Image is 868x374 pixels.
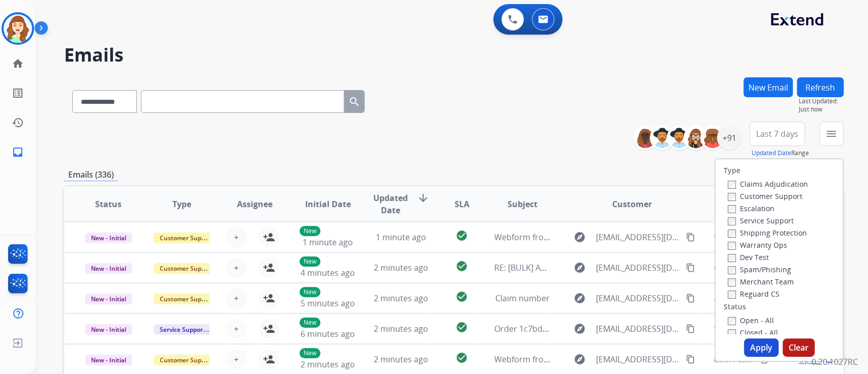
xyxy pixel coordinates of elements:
span: + [234,353,238,365]
input: Shipping Protection [728,229,736,238]
input: Spam/Phishing [728,266,736,274]
h2: Emails [64,45,844,65]
span: Webform from [EMAIL_ADDRESS][DOMAIN_NAME] on [DATE] [494,232,725,243]
button: + [226,349,247,369]
span: Conversation ID [713,192,770,216]
span: Initial Date [305,198,350,210]
input: Claims Adjudication [728,181,736,189]
mat-icon: check_circle [456,352,468,364]
mat-icon: explore [574,292,586,304]
img: avatar [4,14,32,43]
mat-icon: person_add [263,353,275,365]
mat-icon: arrow_downward [417,192,429,204]
label: Shipping Protection [728,228,807,238]
span: Last 7 days [756,132,798,136]
span: 5 minutes ago [301,298,355,309]
span: Customer [612,198,652,210]
span: [EMAIL_ADDRESS][DOMAIN_NAME] [596,323,680,335]
p: Emails (336) [64,168,118,181]
label: Closed - All [728,328,778,337]
span: 6 minutes ago [301,328,355,339]
label: Type [724,165,740,176]
span: Webform from [EMAIL_ADDRESS][DOMAIN_NAME] on [DATE] [494,354,725,365]
p: New [300,256,320,267]
span: Customer Support [154,263,220,274]
mat-icon: explore [574,323,586,335]
span: Status [95,198,122,210]
span: New - Initial [85,294,132,304]
span: 2 minutes ago [374,293,428,304]
span: Assignee [237,198,273,210]
mat-icon: content_copy [686,355,695,364]
span: 2 minutes ago [374,323,428,334]
mat-icon: explore [574,262,586,274]
mat-icon: explore [574,353,586,365]
span: [EMAIL_ADDRESS][DOMAIN_NAME] [596,353,680,365]
span: 2 minutes ago [374,262,428,273]
label: Claims Adjudication [728,179,808,189]
span: 4 minutes ago [301,267,355,278]
label: Customer Support [728,191,802,201]
span: Subject [507,198,537,210]
p: New [300,348,320,358]
span: + [234,323,238,335]
label: Open - All [728,315,774,325]
label: Reguard CS [728,289,780,299]
button: + [226,227,247,247]
button: + [226,319,247,339]
span: 1 minute ago [376,232,426,243]
mat-icon: history [12,117,24,129]
span: [EMAIL_ADDRESS][DOMAIN_NAME] [596,231,680,243]
p: New [300,226,320,236]
span: [EMAIL_ADDRESS][DOMAIN_NAME] [596,262,680,274]
label: Dev Test [728,252,769,262]
span: + [234,262,238,274]
span: Order 1c7bd74c-9c93-4f61-a9ec-91db4a1635fe [494,323,672,334]
span: 1 minute ago [303,237,353,248]
span: New - Initial [85,263,132,274]
label: Status [724,302,746,312]
span: 96788f05-9809-466c-a5ad-c44ed8179376 [713,323,868,334]
span: [EMAIL_ADDRESS][DOMAIN_NAME] [596,292,680,304]
mat-icon: content_copy [686,294,695,303]
p: New [300,318,320,328]
mat-icon: check_circle [456,260,468,272]
p: New [300,287,320,297]
button: Last 7 days [750,122,805,146]
button: + [226,288,247,308]
mat-icon: home [12,57,24,70]
span: Type [172,198,191,210]
span: Range [752,149,809,157]
span: 2 minutes ago [374,354,428,365]
mat-icon: person_add [263,292,275,304]
input: Service Support [728,217,736,225]
span: + [234,292,238,304]
mat-icon: person_add [263,323,275,335]
input: Escalation [728,205,736,213]
span: 2 minutes ago [301,359,355,370]
span: Updated Date [373,192,409,216]
span: + [234,231,238,243]
input: Warranty Ops [728,242,736,250]
mat-icon: search [348,96,361,108]
span: Last Updated: [799,97,844,105]
button: Clear [783,338,815,357]
label: Service Support [728,216,794,225]
input: Reguard CS [728,291,736,299]
span: Service Support [154,324,212,335]
span: Customer Support [154,355,220,365]
label: Escalation [728,204,774,213]
mat-icon: menu [825,128,837,140]
mat-icon: inbox [12,146,24,158]
mat-icon: check_circle [456,321,468,333]
mat-icon: content_copy [686,233,695,242]
span: Just now [799,105,844,113]
button: + [226,257,247,278]
span: Customer Support [154,233,220,243]
button: Updated Date [752,149,791,157]
span: RE: [BULK] Action required: Extend claim approved for replacement [494,262,752,273]
button: New Email [743,77,793,97]
div: +91 [717,126,741,150]
input: Customer Support [728,193,736,201]
input: Closed - All [728,329,736,337]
